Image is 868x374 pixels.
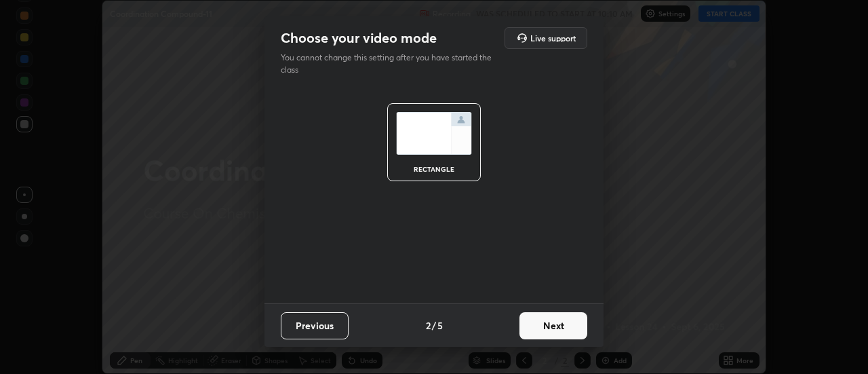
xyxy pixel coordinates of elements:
button: Previous [281,312,349,339]
img: normalScreenIcon.ae25ed63.svg [396,112,472,155]
p: You cannot change this setting after you have started the class [281,52,500,76]
button: Next [519,312,587,339]
h5: Live support [530,34,576,42]
div: rectangle [407,166,461,172]
h4: / [432,318,436,333]
h4: 5 [437,318,443,333]
h4: 2 [426,318,431,333]
h2: Choose your video mode [281,29,437,47]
